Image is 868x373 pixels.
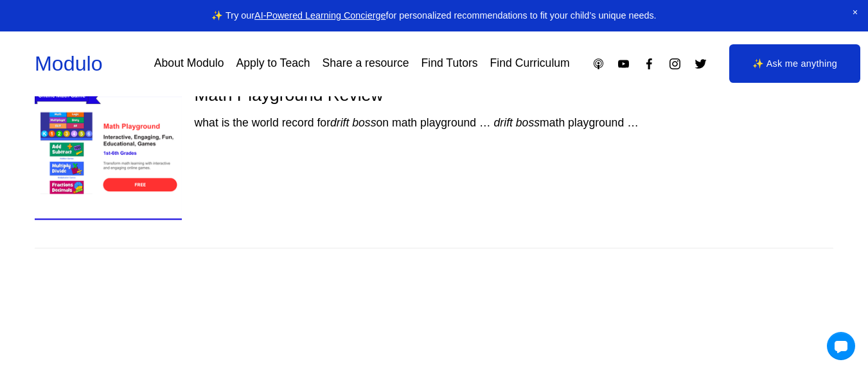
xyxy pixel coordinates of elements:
[494,116,513,129] em: drift
[330,116,349,129] em: drift
[617,57,630,71] a: YouTube
[421,53,478,75] a: Find Tutors
[627,116,639,129] span: …
[494,116,624,129] span: math playground
[490,53,570,75] a: Find Curriculum
[729,44,860,83] a: ✨ Ask me anything
[694,57,707,71] a: Twitter
[35,52,103,75] a: Modulo
[323,53,409,75] a: Share a resource
[236,53,310,75] a: Apply to Teach
[479,116,491,129] span: …
[668,57,682,71] a: Instagram
[516,116,540,129] em: boss
[35,67,833,248] div: Math Playground Review what is the world record fordrift bosson math playground … drift bossmath ...
[592,57,605,71] a: Apple Podcasts
[352,116,376,129] em: boss
[254,10,385,21] a: AI-Powered Learning Concierge
[195,116,477,129] span: what is the world record for on math playground
[154,53,224,75] a: About Modulo
[642,57,656,71] a: Facebook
